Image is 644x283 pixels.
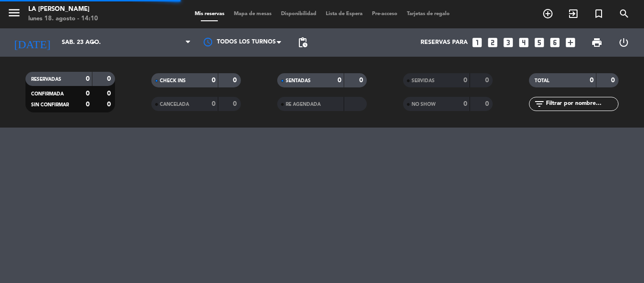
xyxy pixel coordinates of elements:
[107,90,113,97] strong: 0
[286,102,321,107] span: RE AGENDADA
[233,101,239,107] strong: 0
[212,101,215,107] strong: 0
[276,11,321,17] span: Disponibilidad
[518,36,530,49] i: looks_4
[28,14,98,24] div: lunes 18. agosto - 14:10
[86,90,90,97] strong: 0
[31,92,64,96] span: CONFIRMADA
[229,11,276,17] span: Mapa de mesas
[359,77,365,84] strong: 0
[502,36,514,49] i: looks_3
[485,77,491,84] strong: 0
[610,28,637,57] div: LOG OUT
[28,5,98,14] div: LA [PERSON_NAME]
[31,77,61,82] span: RESERVADAS
[412,78,435,83] span: SERVIDAS
[534,98,545,110] i: filter_list
[86,101,90,108] strong: 0
[593,8,604,19] i: turned_in_not
[568,8,579,19] i: exit_to_app
[286,78,311,83] span: SENTADAS
[619,8,630,19] i: search
[412,102,436,107] span: NO SHOW
[160,78,186,83] span: CHECK INS
[590,77,594,84] strong: 0
[297,37,308,48] span: pending_actions
[367,11,402,17] span: Pre-acceso
[535,78,549,83] span: TOTAL
[618,37,629,48] i: power_settings_new
[533,36,545,49] i: looks_5
[233,77,239,84] strong: 0
[86,76,90,82] strong: 0
[7,32,57,53] i: [DATE]
[421,39,468,46] span: Reservas para
[611,77,617,84] strong: 0
[549,36,561,49] i: looks_6
[463,101,467,107] strong: 0
[463,77,467,84] strong: 0
[487,36,499,49] i: looks_two
[88,37,99,48] i: arrow_drop_down
[591,37,603,48] span: print
[564,36,577,49] i: add_box
[485,101,491,107] strong: 0
[160,102,189,107] span: CANCELADA
[7,6,21,20] i: menu
[107,101,113,108] strong: 0
[31,103,69,107] span: SIN CONFIRMAR
[338,77,341,84] strong: 0
[190,11,229,17] span: Mis reservas
[545,99,618,109] input: Filtrar por nombre...
[107,76,113,82] strong: 0
[471,36,483,49] i: looks_one
[542,8,553,19] i: add_circle_outline
[212,77,215,84] strong: 0
[321,11,367,17] span: Lista de Espera
[402,11,454,17] span: Tarjetas de regalo
[7,6,21,23] button: menu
